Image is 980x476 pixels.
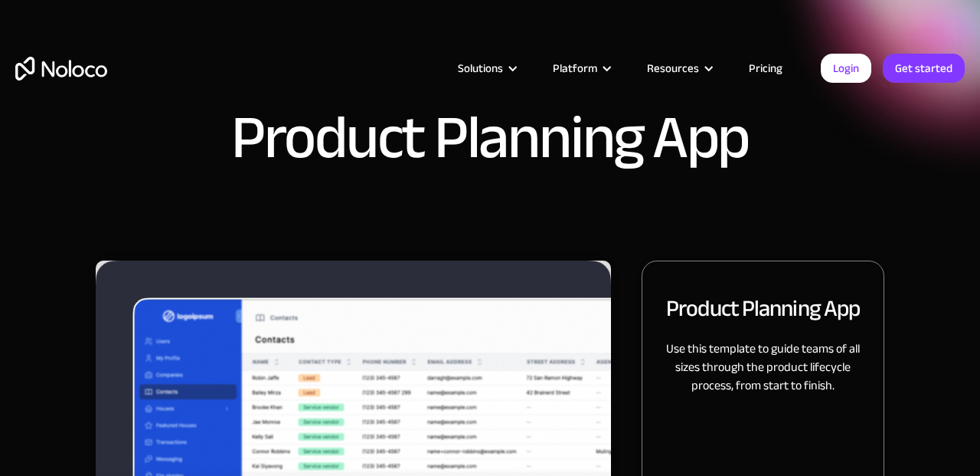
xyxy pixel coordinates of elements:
[821,54,871,83] a: Login
[15,57,107,80] a: home
[231,107,749,169] h1: Product Planning App
[883,54,965,83] a: Get started
[666,292,860,324] h2: Product Planning App
[534,58,628,78] div: Platform
[661,340,865,395] p: Use this template to guide teams of all sizes through the product lifecycle process, from start t...
[628,58,730,78] div: Resources
[439,58,534,78] div: Solutions
[458,58,503,78] div: Solutions
[647,58,699,78] div: Resources
[553,58,597,78] div: Platform
[730,58,802,78] a: Pricing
